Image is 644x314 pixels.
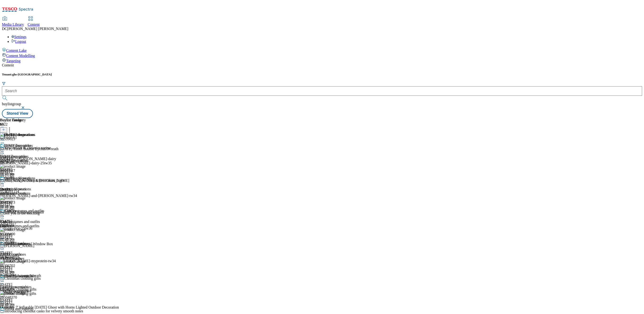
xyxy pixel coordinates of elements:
[2,58,642,63] a: Targeting
[6,48,27,52] span: Content Lake
[2,17,24,27] a: Media Library
[2,27,7,31] span: DC
[11,39,26,44] a: Logout
[6,59,21,63] span: Targeting
[28,22,40,26] span: Content
[2,86,642,96] input: Search
[2,48,642,53] a: Content Lake
[2,63,642,67] div: Content
[12,73,52,76] span: ghs-[GEOGRAPHIC_DATA]
[2,53,642,58] a: Content Modelling
[2,22,24,26] span: Media Library
[2,102,21,106] span: buylistgroup
[2,73,642,76] h5: Tenant:
[11,35,27,39] a: Settings
[6,54,35,58] span: Content Modelling
[28,17,40,27] a: Content
[7,27,68,31] span: [PERSON_NAME] [PERSON_NAME]
[2,109,33,118] button: Stored View
[2,82,6,85] svg: Search Filters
